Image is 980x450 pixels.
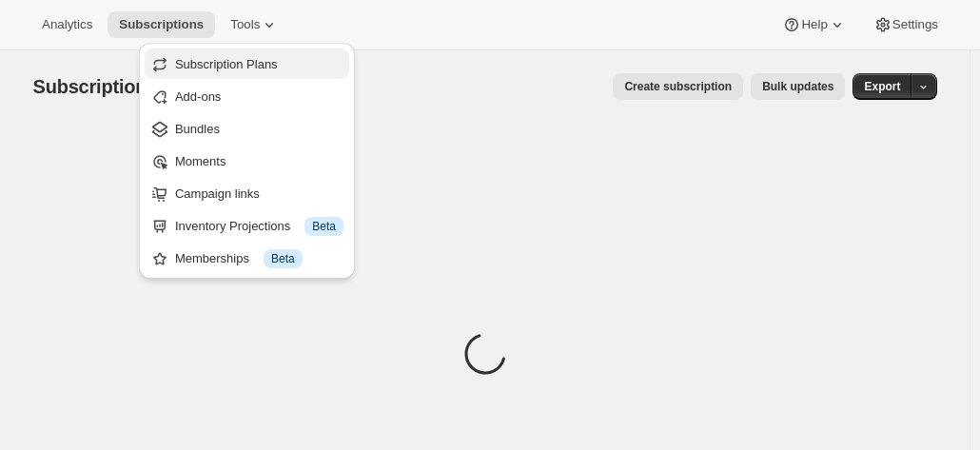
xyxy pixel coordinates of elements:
button: Moments [145,146,349,176]
span: Moments [175,154,225,168]
span: Tools [230,17,260,32]
span: Beta [312,219,336,234]
button: Settings [862,11,950,38]
div: Memberships [175,249,343,268]
button: Memberships [145,243,349,273]
span: Bulk updates [762,79,833,94]
button: Tools [219,11,290,38]
button: Inventory Projections [145,210,349,241]
button: Add-ons [145,81,349,111]
button: Analytics [30,11,104,38]
span: Beta [271,251,295,266]
span: Help [801,17,827,32]
div: Inventory Projections [175,217,343,236]
span: Bundles [175,122,220,136]
span: Subscription Plans [175,57,278,71]
button: Subscriptions [108,11,215,38]
span: Analytics [42,17,92,32]
span: Subscriptions [33,76,158,97]
span: Subscriptions [119,17,204,32]
button: Campaign links [145,178,349,208]
button: Export [853,73,911,100]
button: Bulk updates [751,73,845,100]
span: Add-ons [175,89,221,104]
button: Create subscription [613,73,743,100]
span: Campaign links [175,186,260,201]
button: Help [771,11,857,38]
span: Create subscription [624,79,732,94]
button: Subscription Plans [145,49,349,79]
span: Settings [892,17,938,32]
button: Bundles [145,113,349,144]
span: Export [864,79,900,94]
